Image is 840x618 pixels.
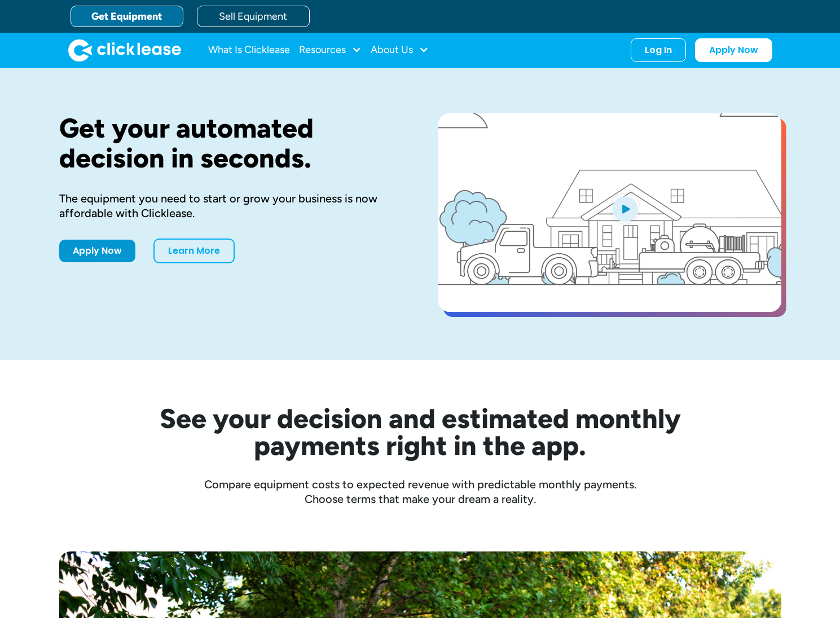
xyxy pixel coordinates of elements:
div: Log In [645,45,672,56]
div: About Us [371,39,429,61]
a: home [68,39,181,61]
a: What Is Clicklease [208,39,290,61]
a: Apply Now [695,38,772,62]
div: Compare equipment costs to expected revenue with predictable monthly payments. Choose terms that ... [59,477,781,506]
div: Resources [299,39,362,61]
div: The equipment you need to start or grow your business is now affordable with Clicklease. [59,191,402,220]
img: Blue play button logo on a light blue circular background [610,193,640,224]
a: Learn More [153,239,235,263]
a: Get Equipment [71,6,183,27]
img: Clicklease logo [68,39,181,61]
a: open lightbox [438,113,781,312]
h1: Get your automated decision in seconds. [59,113,402,173]
a: Sell Equipment [197,6,310,27]
h2: See your decision and estimated monthly payments right in the app. [104,405,736,459]
a: Apply Now [59,240,135,262]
